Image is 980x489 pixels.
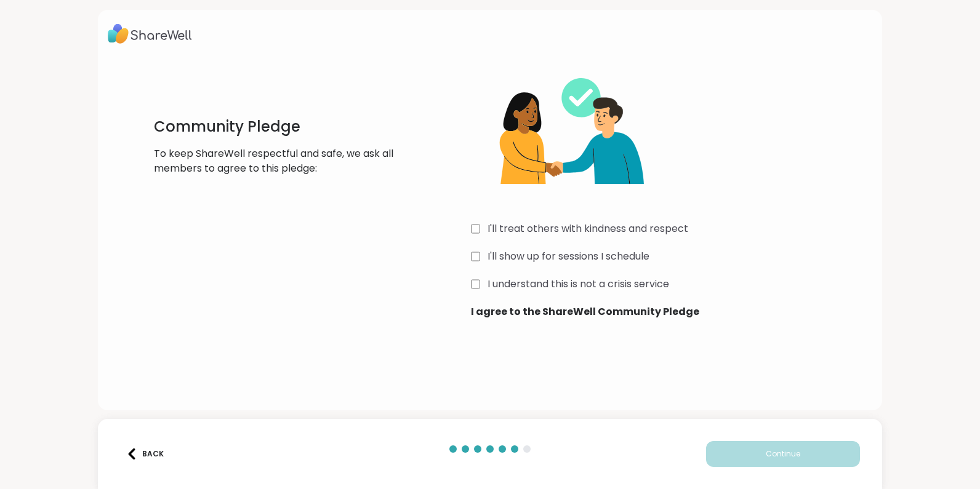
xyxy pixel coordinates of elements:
label: I'll show up for sessions I schedule [488,249,649,264]
span: Continue [766,448,800,459]
p: To keep ShareWell respectful and safe, we ask all members to agree to this pledge: [154,146,408,176]
h1: Community Pledge [154,117,408,137]
div: Back [126,448,164,459]
button: Back [120,441,169,467]
img: ShareWell Logo [108,20,192,48]
label: I understand this is not a crisis service [488,277,669,292]
button: Continue [706,441,860,467]
b: I agree to the ShareWell Community Pledge [471,304,851,319]
label: I'll treat others with kindness and respect [488,221,688,236]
